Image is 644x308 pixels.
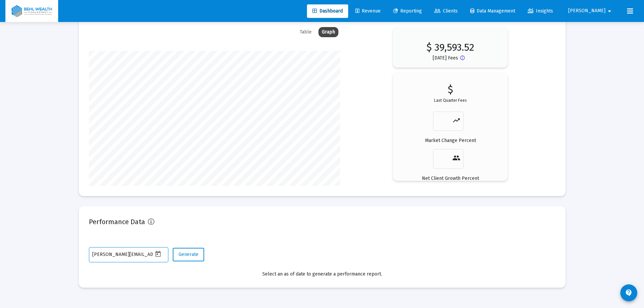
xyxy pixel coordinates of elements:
a: Data Management [465,4,521,18]
div: Select an as of date to generate a performance report. [89,271,555,278]
div: Graph [318,27,338,37]
a: Dashboard [307,4,348,18]
span: Dashboard [312,8,343,14]
div: Table [296,27,315,37]
p: [DATE] Fees [433,55,458,62]
a: Insights [522,4,558,18]
img: Dashboard [10,4,53,18]
button: Generate [173,248,204,261]
p: Last Quarter Fees [434,97,467,104]
span: Clients [434,8,458,14]
a: Clients [429,4,463,18]
button: Open calendar [153,249,163,259]
mat-icon: Button that displays a tooltip when focused or hovered over [460,55,468,63]
span: Revenue [355,8,381,14]
span: [PERSON_NAME] [568,8,605,14]
button: [PERSON_NAME] [560,4,622,18]
mat-icon: trending_up [452,116,460,124]
mat-icon: people [452,154,460,162]
mat-icon: arrow_drop_down [605,4,614,18]
span: Insights [528,8,553,14]
mat-icon: contact_support [625,289,633,297]
p: Market Change Percent [425,137,476,144]
span: Reporting [393,8,422,14]
span: Data Management [470,8,515,14]
h2: Performance Data [89,216,145,227]
p: $ 39,593.52 [426,37,474,51]
p: $ [448,86,453,93]
a: Revenue [350,4,386,18]
span: Generate [178,252,198,257]
input: Select a Date [92,252,153,257]
p: Net Client Growth Percent [422,175,479,182]
a: Reporting [388,4,427,18]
